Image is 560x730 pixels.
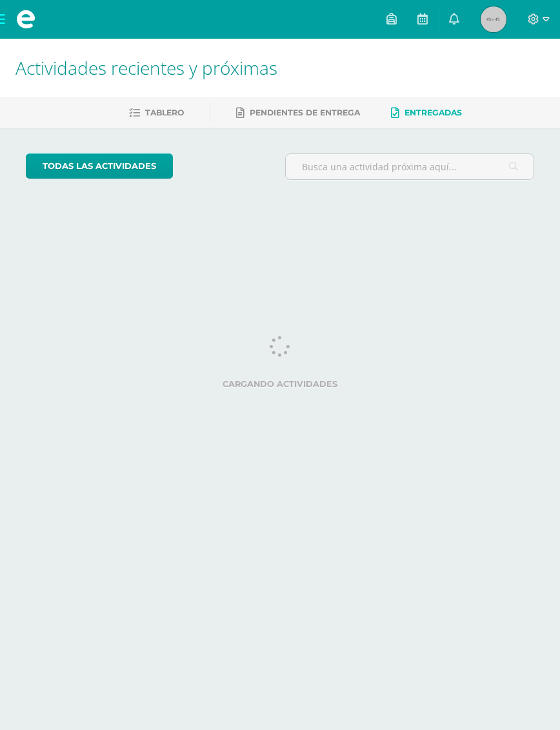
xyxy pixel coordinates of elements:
a: Entregadas [391,103,462,123]
input: Busca una actividad próxima aquí... [286,154,534,179]
span: Pendientes de entrega [250,108,360,117]
span: Tablero [145,108,184,117]
img: 45x45 [481,6,506,32]
span: Actividades recientes y próximas [15,55,277,80]
a: Pendientes de entrega [236,103,360,123]
a: todas las Actividades [26,153,173,179]
a: Tablero [129,103,184,123]
label: Cargando actividades [26,379,534,389]
span: Entregadas [405,108,462,117]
